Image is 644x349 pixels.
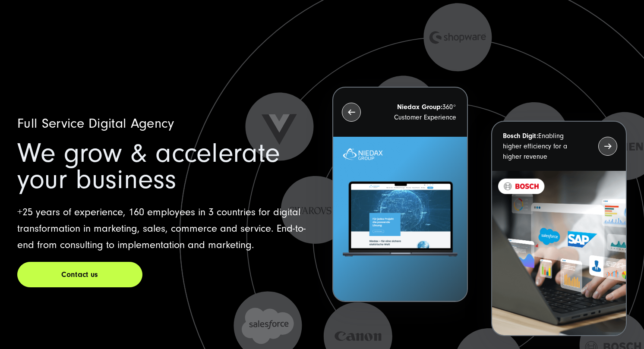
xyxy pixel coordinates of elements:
[492,171,626,335] img: recent-project_BOSCH_2024-03
[17,138,280,195] span: We grow & accelerate your business
[333,137,467,301] img: Letztes Projekt von Niedax. Ein Laptop auf dem die Niedax Website geöffnet ist, auf blauem Hinter...
[397,103,442,111] strong: Niedax Group:
[491,121,627,336] button: Bosch Digit:Enabling higher efficiency for a higher revenue recent-project_BOSCH_2024-03
[17,116,174,131] span: Full Service Digital Agency
[503,132,538,140] strong: Bosch Digit:
[17,204,312,253] p: +25 years of experience, 160 employees in 3 countries for digital transformation in marketing, sa...
[376,102,456,123] p: 360° Customer Experience
[503,131,583,162] p: Enabling higher efficiency for a higher revenue
[332,87,468,302] button: Niedax Group:360° Customer Experience Letztes Projekt von Niedax. Ein Laptop auf dem die Niedax W...
[17,262,142,287] a: Contact us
